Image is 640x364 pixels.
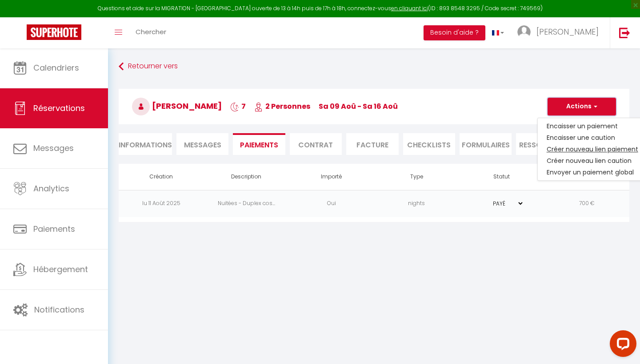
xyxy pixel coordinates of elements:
[319,101,398,111] span: sa 09 Aoû - sa 16 Aoû
[511,17,610,48] a: ... [PERSON_NAME]
[34,304,84,315] span: Notifications
[184,140,221,150] span: Messages
[33,223,75,234] span: Paiements
[33,264,88,275] span: Hébergement
[204,164,289,190] th: Description
[230,101,246,111] span: 7
[33,142,74,154] span: Messages
[536,26,599,37] span: [PERSON_NAME]
[33,183,69,194] span: Analytics
[619,27,630,38] img: logout
[254,101,310,111] span: 2 Personnes
[603,327,640,364] iframe: LiveChat chat widget
[374,190,460,217] td: nights
[119,190,204,217] td: lu 11 Août 2025
[27,24,81,40] img: Super Booking
[136,27,166,36] span: Chercher
[548,98,616,115] button: Actions
[289,164,374,190] th: Importé
[346,133,398,155] li: Facture
[132,100,222,111] span: [PERSON_NAME]
[119,164,204,190] th: Création
[516,133,568,155] li: Ressources
[33,103,85,114] span: Réservations
[459,164,544,190] th: Statut
[290,133,342,155] li: Contrat
[289,190,374,217] td: Oui
[460,133,512,155] li: FORMULAIRES
[517,25,531,39] img: ...
[233,133,285,155] li: Paiements
[403,133,455,155] li: CHECKLISTS
[374,164,460,190] th: Type
[204,190,289,217] td: Nuitées - Duplex cos...
[119,133,172,155] li: Informations
[544,190,630,217] td: 700 €
[391,4,428,12] a: en cliquant ici
[119,59,629,75] a: Retourner vers
[33,62,79,73] span: Calendriers
[424,25,485,40] button: Besoin d'aide ?
[129,17,173,48] a: Chercher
